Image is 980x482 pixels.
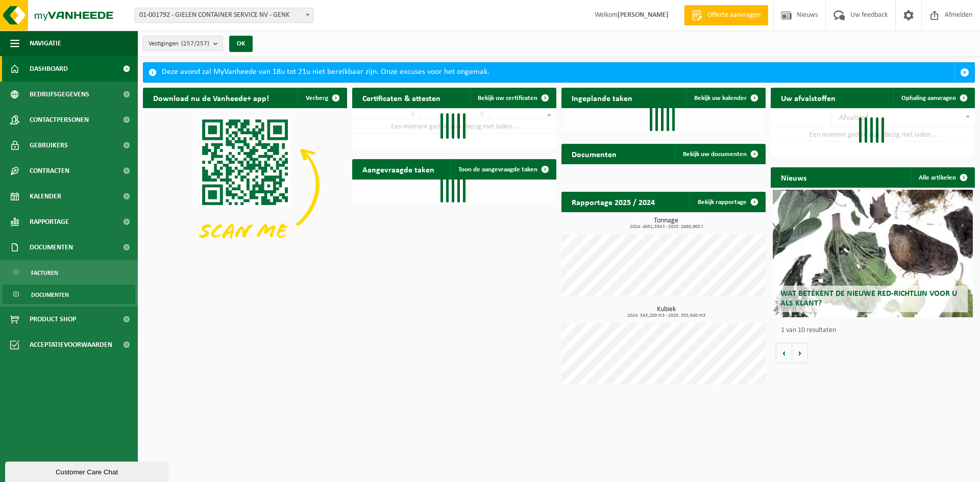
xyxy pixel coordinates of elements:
[694,95,747,102] span: Bekijk uw kalender
[3,285,135,304] a: Documenten
[31,263,58,283] span: Facturen
[30,184,61,209] span: Kalender
[30,31,61,56] span: Navigatie
[567,224,766,230] span: 2024: 4651,554 t - 2025: 2880,905 t
[31,285,69,305] span: Documenten
[298,88,346,108] button: Verberg
[567,313,766,318] span: 2024: 343,200 m3 - 2025: 355,640 m3
[690,192,765,212] a: Bekijk rapportage
[686,88,765,108] a: Bekijk uw kalender
[893,88,974,108] a: Ophaling aanvragen
[5,460,170,482] iframe: chat widget
[450,159,555,180] a: Toon de aangevraagde taken
[149,36,209,52] span: Vestigingen
[470,88,555,108] a: Bekijk uw certificaten
[776,343,792,363] button: Vorige
[458,166,537,173] span: Toon de aangevraagde taken
[143,88,279,108] h2: Download nu de Vanheede+ app!
[771,167,817,187] h2: Nieuws
[352,159,445,179] h2: Aangevraagde taken
[561,192,665,212] h2: Rapportage 2025 / 2024
[352,88,451,108] h2: Certificaten & attesten
[792,343,808,363] button: Volgende
[911,167,974,188] a: Alle artikelen
[683,151,747,158] span: Bekijk uw documenten
[162,63,954,82] div: Deze avond zal MyVanheede van 18u tot 21u niet bereikbaar zijn. Onze excuses voor het ongemak.
[30,82,89,107] span: Bedrijfsgegevens
[30,209,69,235] span: Rapportage
[30,107,89,133] span: Contactpersonen
[135,8,313,22] span: 01-001792 - GIELEN CONTAINER SERVICE NV - GENK
[780,290,957,308] span: Wat betekent de nieuwe RED-richtlijn voor u als klant?
[30,56,68,82] span: Dashboard
[567,306,766,318] h3: Kubiek
[143,36,223,51] button: Vestigingen(257/257)
[181,40,209,47] count: (257/257)
[675,144,765,164] a: Bekijk uw documenten
[3,263,135,282] a: Facturen
[705,10,763,20] span: Offerte aanvragen
[773,190,973,317] a: Wat betekent de nieuwe RED-richtlijn voor u als klant?
[901,95,956,102] span: Ophaling aanvragen
[567,217,766,230] h3: Tonnage
[561,144,627,164] h2: Documenten
[771,88,846,108] h2: Uw afvalstoffen
[781,327,970,334] p: 1 van 10 resultaten
[561,88,643,108] h2: Ingeplande taken
[684,5,768,26] a: Offerte aanvragen
[478,95,537,102] span: Bekijk uw certificaten
[30,307,76,332] span: Product Shop
[30,332,112,358] span: Acceptatievoorwaarden
[618,11,669,19] strong: [PERSON_NAME]
[306,95,328,102] span: Verberg
[30,133,68,158] span: Gebruikers
[135,8,313,23] span: 01-001792 - GIELEN CONTAINER SERVICE NV - GENK
[143,108,347,261] img: Download de VHEPlus App
[229,36,253,52] button: OK
[30,235,73,260] span: Documenten
[30,158,69,184] span: Contracten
